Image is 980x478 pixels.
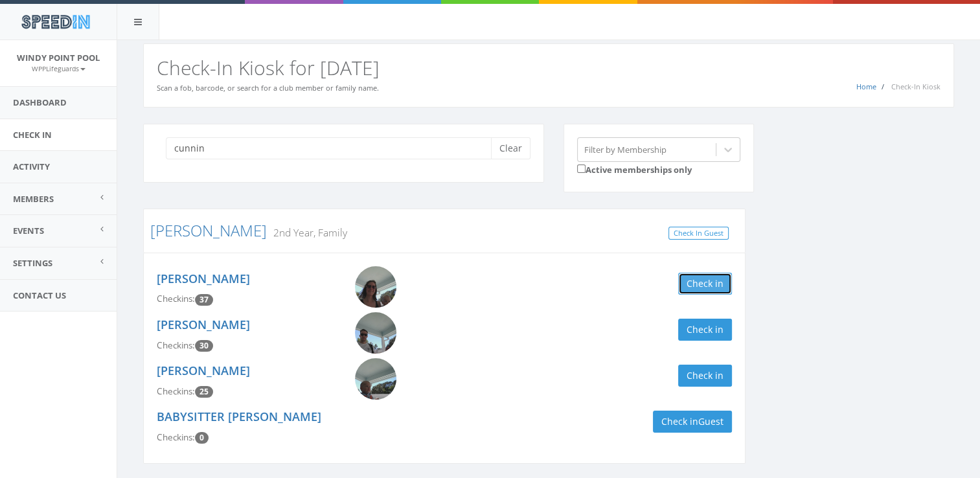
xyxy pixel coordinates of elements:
img: Amy_Cunningham.png [355,266,396,308]
a: [PERSON_NAME] [150,220,267,241]
span: Checkin count [195,386,213,398]
button: Check inGuest [653,411,732,433]
span: Guest [698,415,724,427]
small: WPPLifeguards [32,64,85,73]
input: Search a name to check in [166,137,501,159]
span: Checkins: [157,431,195,443]
a: [PERSON_NAME] [157,363,250,378]
span: Checkin count [195,294,213,306]
span: Check-In Kiosk [891,82,940,91]
a: [PERSON_NAME] [157,271,250,286]
span: Members [13,193,54,205]
span: Contact Us [13,290,66,301]
span: Checkins: [157,339,195,351]
input: Active memberships only [577,165,586,173]
button: Check in [678,319,732,341]
img: Theodore_Cunningham.png [355,358,396,400]
a: [PERSON_NAME] [157,317,250,332]
button: Check in [678,273,732,295]
span: Settings [13,257,52,269]
img: speedin_logo.png [15,10,96,34]
span: Events [13,225,44,236]
span: Checkins: [157,385,195,397]
small: Scan a fob, barcode, or search for a club member or family name. [157,83,379,93]
div: Filter by Membership [584,143,667,155]
a: BABYSITTER [PERSON_NAME] [157,409,321,424]
button: Check in [678,365,732,387]
button: Clear [491,137,530,159]
span: Windy Point Pool [17,52,100,63]
a: WPPLifeguards [32,62,85,74]
span: Checkin count [195,340,213,352]
h2: Check-In Kiosk for [DATE] [157,57,940,78]
span: Checkins: [157,293,195,304]
small: 2nd Year, Family [267,225,347,240]
span: Checkin count [195,432,209,444]
a: Home [856,82,876,91]
label: Active memberships only [577,162,692,176]
a: Check In Guest [668,227,729,240]
img: James_Cunningham.png [355,312,396,354]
